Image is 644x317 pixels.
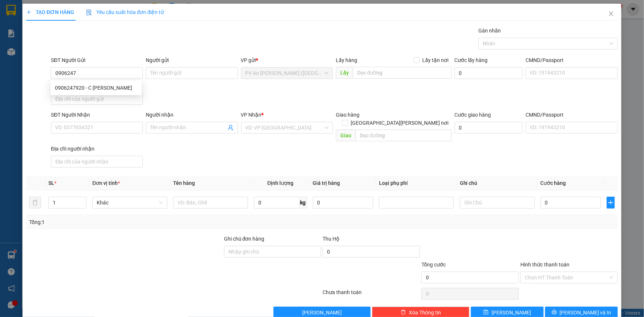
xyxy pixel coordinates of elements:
[224,246,321,258] input: Ghi chú đơn hàng
[336,67,353,79] span: Lấy
[51,56,143,64] div: SĐT Người Gửi
[336,130,355,141] span: Giao
[376,176,457,190] th: Loại phụ phí
[313,197,373,209] input: 0
[336,112,359,118] span: Giao hàng
[241,56,333,64] div: VP gửi
[526,111,618,119] div: CMND/Passport
[224,236,265,242] label: Ghi chú đơn hàng
[478,28,501,34] label: Gán nhãn
[146,56,238,64] div: Người gửi
[29,197,41,209] button: delete
[69,37,309,46] li: Hotline: 1900 8153
[353,67,452,79] input: Dọc đường
[51,145,143,153] div: Địa chỉ người nhận
[323,236,340,242] span: Thu Hộ
[455,67,523,79] input: Cước lấy hàng
[228,125,234,131] span: user-add
[455,122,523,134] input: Cước giao hàng
[51,111,143,119] div: SĐT Người Nhận
[601,4,621,24] button: Close
[401,310,406,316] span: delete
[51,82,142,94] div: 0906247920 - C PHƯỢNG
[300,197,307,209] span: kg
[29,218,249,226] div: Tổng: 1
[492,309,531,317] span: [PERSON_NAME]
[241,112,262,118] span: VP Nhận
[51,93,143,105] input: Địa chỉ của người gửi
[245,68,328,79] span: PV An Sương (Hàng Hóa)
[541,180,566,186] span: Cước hàng
[267,180,293,186] span: Định lượng
[92,180,120,186] span: Đơn vị tính
[608,11,614,17] span: close
[146,111,238,119] div: Người nhận
[420,56,452,64] span: Lấy tận nơi
[26,10,31,15] span: plus
[302,309,342,317] span: [PERSON_NAME]
[520,262,569,268] label: Hình thức thanh toán
[355,130,452,141] input: Dọc đường
[607,197,615,209] button: plus
[97,197,163,208] span: Khác
[526,56,618,64] div: CMND/Passport
[69,18,309,37] li: [STREET_ADDRESS][PERSON_NAME][PERSON_NAME]. [GEOGRAPHIC_DATA], [PERSON_NAME][GEOGRAPHIC_DATA][PER...
[55,84,137,92] div: 0906247920 - C [PERSON_NAME]
[455,112,491,118] label: Cước giao hàng
[552,310,557,316] span: printer
[409,309,441,317] span: Xóa Thông tin
[483,310,489,316] span: save
[26,9,74,15] span: TẠO ĐƠN HÀNG
[173,197,248,209] input: VD: Bàn, Ghế
[48,180,54,186] span: SL
[9,9,46,46] img: logo.jpg
[607,200,614,206] span: plus
[560,309,612,317] span: [PERSON_NAME] và In
[86,10,92,15] img: icon
[421,262,446,268] span: Tổng cước
[460,197,535,209] input: Ghi Chú
[348,119,452,127] span: [GEOGRAPHIC_DATA][PERSON_NAME] nơi
[86,9,164,15] span: Yêu cầu xuất hóa đơn điện tử
[313,180,340,186] span: Giá trị hàng
[51,156,143,168] input: Địa chỉ của người nhận
[173,180,195,186] span: Tên hàng
[457,176,538,190] th: Ghi chú
[455,57,488,63] label: Cước lấy hàng
[336,57,357,63] span: Lấy hàng
[322,288,421,301] div: Chưa thanh toán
